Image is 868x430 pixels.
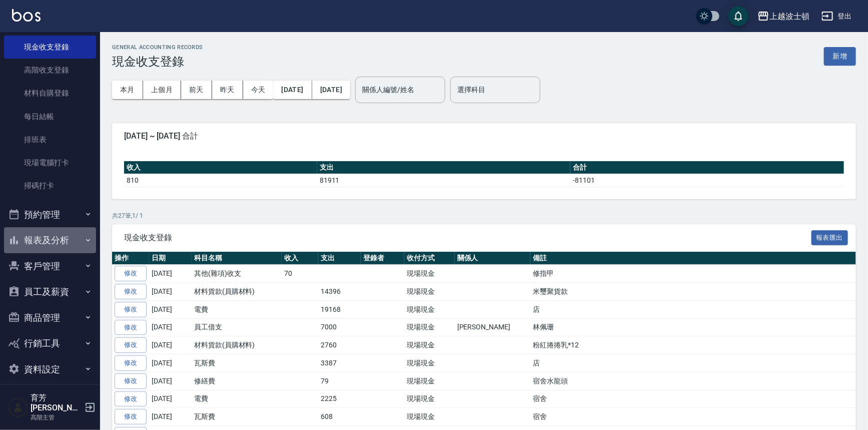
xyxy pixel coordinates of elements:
td: [DATE] [149,300,192,318]
th: 合計 [570,161,844,174]
a: 修改 [115,373,147,389]
button: 報表匯出 [811,230,848,246]
a: 報表匯出 [811,232,848,242]
a: 修改 [115,409,147,424]
td: 修指甲 [530,265,856,283]
td: [DATE] [149,390,192,408]
td: 宿舍 [530,390,856,408]
td: 宿舍 [530,408,856,426]
h2: GENERAL ACCOUNTING RECORDS [112,44,203,51]
td: 米璽聚貨款 [530,283,856,301]
a: 修改 [115,266,147,281]
th: 備註 [530,252,856,265]
button: [DATE] [273,81,312,99]
td: 現場現金 [404,300,455,318]
span: [DATE] ~ [DATE] 合計 [124,131,844,141]
a: 現金收支登錄 [4,36,96,59]
button: 客戶管理 [4,253,96,279]
button: 報表及分析 [4,227,96,253]
td: 材料貨款(員購材料) [192,283,282,301]
button: 登出 [817,7,856,26]
td: 14396 [318,283,361,301]
button: 行銷工具 [4,330,96,356]
th: 收入 [124,161,317,174]
td: 現場現金 [404,336,455,354]
div: 上越波士頓 [769,10,809,23]
th: 登錄者 [361,252,404,265]
td: 店 [530,300,856,318]
th: 收入 [282,252,318,265]
td: 608 [318,408,361,426]
td: 2760 [318,336,361,354]
th: 收付方式 [404,252,455,265]
a: 高階收支登錄 [4,59,96,82]
th: 操作 [112,252,149,265]
button: 新增 [824,47,856,66]
td: 修繕費 [192,372,282,390]
th: 支出 [318,252,361,265]
td: [DATE] [149,265,192,283]
th: 日期 [149,252,192,265]
td: [DATE] [149,283,192,301]
img: Logo [12,9,41,22]
td: 電費 [192,300,282,318]
td: 店 [530,354,856,372]
th: 關係人 [455,252,530,265]
a: 材料自購登錄 [4,82,96,105]
td: 70 [282,265,318,283]
a: 現場電腦打卡 [4,151,96,174]
button: 上越波士頓 [753,6,813,27]
button: 上個月 [143,81,181,99]
td: [DATE] [149,336,192,354]
td: 19168 [318,300,361,318]
td: [PERSON_NAME] [455,318,530,336]
td: 現場現金 [404,318,455,336]
td: [DATE] [149,372,192,390]
td: 現場現金 [404,372,455,390]
img: Person [8,397,28,417]
a: 修改 [115,355,147,371]
button: 今天 [243,81,274,99]
h5: 育芳[PERSON_NAME] [31,393,82,413]
a: 新增 [824,51,856,61]
button: 商品管理 [4,305,96,331]
td: 員工借支 [192,318,282,336]
td: 材料貨款(員購材料) [192,336,282,354]
button: 本月 [112,81,143,99]
h3: 現金收支登錄 [112,55,203,69]
button: 昨天 [212,81,243,99]
td: 瓦斯費 [192,408,282,426]
a: 掃碼打卡 [4,174,96,197]
td: 現場現金 [404,283,455,301]
td: 3387 [318,354,361,372]
td: 2225 [318,390,361,408]
a: 修改 [115,320,147,335]
span: 現金收支登錄 [124,233,811,243]
td: [DATE] [149,318,192,336]
td: -81101 [570,174,844,187]
td: 現場現金 [404,408,455,426]
td: 其他(雜項)收支 [192,265,282,283]
td: 810 [124,174,317,187]
p: 共 27 筆, 1 / 1 [112,211,856,220]
td: 現場現金 [404,265,455,283]
td: [DATE] [149,354,192,372]
a: 排班表 [4,128,96,151]
td: [DATE] [149,408,192,426]
td: 林佩珊 [530,318,856,336]
td: 81911 [317,174,571,187]
a: 修改 [115,302,147,317]
button: 預約管理 [4,202,96,228]
a: 修改 [115,337,147,353]
button: 前天 [181,81,212,99]
td: 7000 [318,318,361,336]
td: 宿舍水龍頭 [530,372,856,390]
button: [DATE] [312,81,350,99]
a: 每日結帳 [4,105,96,128]
td: 現場現金 [404,390,455,408]
p: 高階主管 [31,413,82,422]
button: 資料設定 [4,356,96,382]
td: 現場現金 [404,354,455,372]
a: 修改 [115,391,147,407]
th: 支出 [317,161,571,174]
